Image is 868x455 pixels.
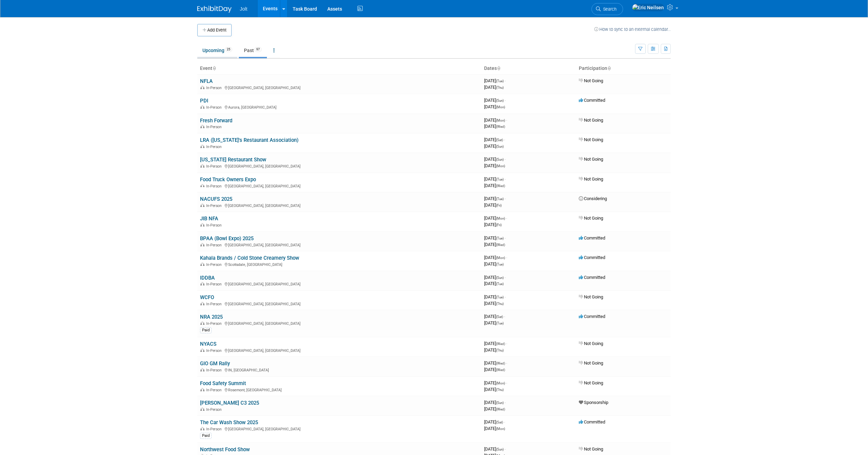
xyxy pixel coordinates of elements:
[579,216,603,221] span: Not Going
[484,314,505,319] span: [DATE]
[200,183,479,188] div: [GEOGRAPHIC_DATA], [GEOGRAPHIC_DATA]
[506,118,507,123] span: -
[484,157,506,162] span: [DATE]
[579,196,607,201] span: Considering
[579,137,603,142] span: Not Going
[607,65,611,71] a: Sort by Participation Type
[506,255,507,260] span: -
[240,6,247,12] span: Jolt
[505,446,506,452] span: -
[200,196,232,202] a: NACUFS 2025
[505,157,506,162] span: -
[496,197,504,201] span: (Tue)
[579,400,608,405] span: Sponsorship
[496,388,504,392] span: (Thu)
[200,275,215,281] a: IDDBA
[505,275,506,280] span: -
[496,138,503,142] span: (Sat)
[484,137,505,142] span: [DATE]
[484,183,505,188] span: [DATE]
[506,216,507,221] span: -
[200,262,204,266] img: In-Person Event
[496,361,505,365] span: (Wed)
[496,348,504,352] span: (Thu)
[579,446,603,452] span: Not Going
[200,204,204,207] img: In-Person Event
[200,164,204,168] img: In-Person Event
[254,47,262,52] span: 97
[206,368,224,372] span: In-Person
[496,407,505,411] span: (Wed)
[496,381,505,385] span: (Mon)
[206,302,224,306] span: In-Person
[200,176,256,183] a: Food Truck Owners Expo
[200,223,204,226] img: In-Person Event
[484,196,506,201] span: [DATE]
[594,27,671,32] a: How to sync to an external calendar...
[504,137,505,142] span: -
[200,327,212,333] div: Paid
[200,243,204,246] img: In-Person Event
[200,387,479,392] div: Rosemont, [GEOGRAPHIC_DATA]
[496,105,505,109] span: (Mon)
[505,294,506,299] span: -
[505,196,506,201] span: -
[484,446,506,452] span: [DATE]
[206,223,224,227] span: In-Person
[200,302,204,305] img: In-Person Event
[496,282,504,286] span: (Tue)
[484,124,505,129] span: [DATE]
[484,118,507,123] span: [DATE]
[496,204,502,207] span: (Fri)
[505,400,506,405] span: -
[200,400,259,406] a: [PERSON_NAME] C3 2025
[579,255,605,260] span: Committed
[579,98,605,103] span: Committed
[484,242,505,247] span: [DATE]
[496,295,504,299] span: (Tue)
[484,176,506,182] span: [DATE]
[504,314,505,319] span: -
[484,400,506,405] span: [DATE]
[484,222,502,227] span: [DATE]
[200,446,250,453] a: Northwest Food Show
[484,380,507,385] span: [DATE]
[200,282,204,285] img: In-Person Event
[197,24,232,36] button: Add Event
[197,63,481,74] th: Event
[206,204,224,208] span: In-Person
[496,256,505,260] span: (Mon)
[484,426,505,431] span: [DATE]
[200,360,230,367] a: GIO GM Rally
[200,216,218,222] a: JIB NFA
[481,63,576,74] th: Dates
[505,78,506,83] span: -
[484,216,507,221] span: [DATE]
[206,164,224,169] span: In-Person
[496,420,503,424] span: (Sat)
[579,118,603,123] span: Not Going
[200,125,204,128] img: In-Person Event
[496,236,504,240] span: (Tue)
[496,119,505,122] span: (Mon)
[496,342,505,346] span: (Wed)
[206,407,224,412] span: In-Person
[200,427,204,430] img: In-Person Event
[496,223,502,227] span: (Fri)
[484,301,504,306] span: [DATE]
[496,164,505,168] span: (Mon)
[496,368,505,372] span: (Wed)
[206,125,224,129] span: In-Person
[484,85,504,90] span: [DATE]
[496,401,504,405] span: (Sun)
[200,426,479,431] div: [GEOGRAPHIC_DATA], [GEOGRAPHIC_DATA]
[505,176,506,182] span: -
[200,98,208,104] a: PDI
[200,301,479,306] div: [GEOGRAPHIC_DATA], [GEOGRAPHIC_DATA]
[496,217,505,220] span: (Mon)
[496,321,504,325] span: (Tue)
[484,78,506,83] span: [DATE]
[206,348,224,353] span: In-Person
[484,294,506,299] span: [DATE]
[484,281,504,286] span: [DATE]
